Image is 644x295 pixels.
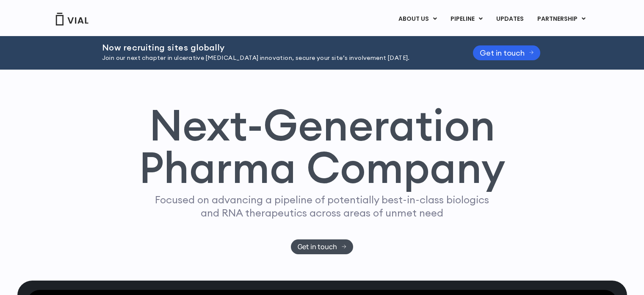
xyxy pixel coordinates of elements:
p: Join our next chapter in ulcerative [MEDICAL_DATA] innovation, secure your site’s involvement [DA... [102,53,452,63]
p: Focused on advancing a pipeline of potentially best-in-class biologics and RNA therapeutics acros... [152,193,493,219]
a: UPDATES [489,12,530,26]
a: PIPELINEMenu Toggle [444,12,489,26]
span: Get in touch [480,50,525,56]
a: ABOUT USMenu Toggle [392,12,443,26]
h1: Next-Generation Pharma Company [139,104,506,189]
a: Get in touch [473,45,541,60]
h2: Now recruiting sites globally [102,43,452,52]
a: Get in touch [291,239,353,254]
a: PARTNERSHIPMenu Toggle [531,12,592,26]
img: Vial Logo [55,13,89,25]
span: Get in touch [298,244,337,250]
